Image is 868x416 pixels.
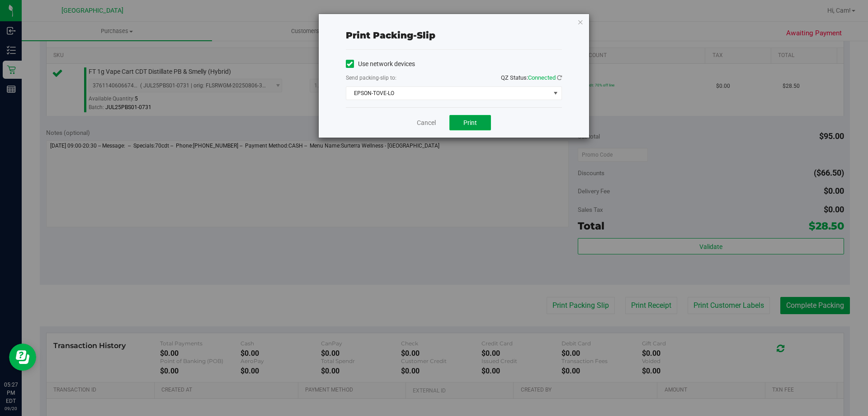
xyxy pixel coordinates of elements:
span: Print [463,119,477,126]
button: Print [449,115,491,130]
span: Print packing-slip [346,30,435,41]
span: QZ Status: [501,74,562,81]
span: select [550,87,561,100]
iframe: Resource center [9,344,36,371]
span: EPSON-TOVE-LO [346,87,550,100]
label: Use network devices [346,59,415,69]
label: Send packing-slip to: [346,74,396,82]
span: Connected [528,74,556,81]
a: Cancel [417,118,436,128]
